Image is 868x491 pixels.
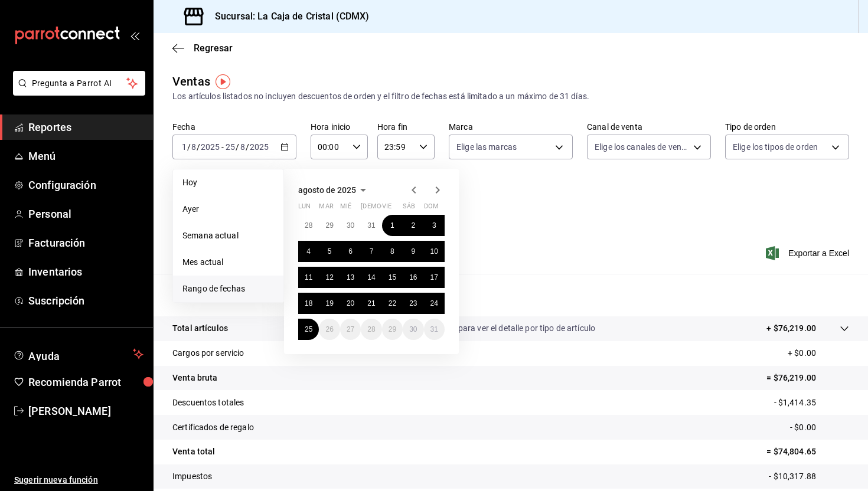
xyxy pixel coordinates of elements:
abbr: 9 de agosto de 2025 [411,247,415,256]
abbr: 24 de agosto de 2025 [430,299,438,307]
span: Suscripción [28,293,143,309]
abbr: 11 de agosto de 2025 [305,273,312,281]
label: Hora inicio [311,123,368,131]
input: -- [225,142,236,152]
p: = $76,219.00 [766,372,849,384]
button: agosto de 2025 [298,183,370,197]
span: Regresar [194,42,233,54]
abbr: 28 de agosto de 2025 [367,325,375,333]
abbr: 14 de agosto de 2025 [367,273,375,281]
span: Ayuda [28,347,128,361]
span: Elige las marcas [456,141,517,153]
input: -- [191,142,197,152]
p: Venta total [172,446,215,458]
abbr: 31 de agosto de 2025 [430,325,438,333]
p: Da clic en la fila para ver el detalle por tipo de artículo [399,322,595,335]
button: 28 de agosto de 2025 [361,319,381,340]
button: 1 de agosto de 2025 [382,215,403,236]
span: Menú [28,148,143,164]
abbr: 28 de julio de 2025 [305,221,312,230]
button: 5 de agosto de 2025 [319,241,340,262]
button: Tooltip marker [216,74,230,89]
abbr: 13 de agosto de 2025 [347,273,354,281]
abbr: viernes [382,202,391,215]
span: Facturación [28,235,143,251]
p: Impuestos [172,470,212,483]
abbr: 1 de agosto de 2025 [390,221,394,230]
p: - $1,414.35 [774,397,849,409]
p: Certificados de regalo [172,421,254,434]
p: - $0.00 [790,421,849,434]
span: - [221,142,224,152]
abbr: 25 de agosto de 2025 [305,325,312,333]
button: 7 de agosto de 2025 [361,241,381,262]
button: 2 de agosto de 2025 [403,215,423,236]
span: Pregunta a Parrot AI [32,77,127,90]
button: 20 de agosto de 2025 [340,293,361,314]
span: Ayer [182,203,274,215]
button: 31 de julio de 2025 [361,215,381,236]
abbr: 27 de agosto de 2025 [347,325,354,333]
button: 25 de agosto de 2025 [298,319,319,340]
button: 10 de agosto de 2025 [424,241,445,262]
button: 28 de julio de 2025 [298,215,319,236]
button: 13 de agosto de 2025 [340,267,361,288]
abbr: domingo [424,202,439,215]
button: 9 de agosto de 2025 [403,241,423,262]
abbr: 10 de agosto de 2025 [430,247,438,256]
abbr: 7 de agosto de 2025 [370,247,374,256]
button: 18 de agosto de 2025 [298,293,319,314]
abbr: 18 de agosto de 2025 [305,299,312,307]
button: 11 de agosto de 2025 [298,267,319,288]
p: - $10,317.88 [769,470,849,483]
button: 8 de agosto de 2025 [382,241,403,262]
div: Los artículos listados no incluyen descuentos de orden y el filtro de fechas está limitado a un m... [172,90,849,103]
abbr: lunes [298,202,311,215]
span: / [187,142,191,152]
span: Inventarios [28,264,143,280]
label: Canal de venta [587,123,711,131]
p: + $0.00 [788,347,849,359]
abbr: 3 de agosto de 2025 [432,221,436,230]
button: 17 de agosto de 2025 [424,267,445,288]
p: Total artículos [172,322,228,335]
span: Mes actual [182,256,274,269]
span: / [197,142,200,152]
span: Rango de fechas [182,283,274,295]
button: Regresar [172,42,233,54]
abbr: 29 de agosto de 2025 [389,325,396,333]
button: 31 de agosto de 2025 [424,319,445,340]
p: + $76,219.00 [766,322,816,335]
button: 3 de agosto de 2025 [424,215,445,236]
label: Marca [449,123,573,131]
abbr: 5 de agosto de 2025 [328,247,332,256]
button: 24 de agosto de 2025 [424,293,445,314]
label: Tipo de orden [725,123,849,131]
span: Elige los tipos de orden [733,141,818,153]
button: 12 de agosto de 2025 [319,267,340,288]
abbr: 17 de agosto de 2025 [430,273,438,281]
input: -- [240,142,246,152]
p: Resumen [172,288,849,302]
span: Sugerir nueva función [14,474,143,486]
input: -- [181,142,187,152]
abbr: 6 de agosto de 2025 [348,247,353,256]
button: Exportar a Excel [768,246,849,260]
abbr: 21 de agosto de 2025 [367,299,375,307]
p: Venta bruta [172,372,217,384]
abbr: 4 de agosto de 2025 [306,247,311,256]
button: 26 de agosto de 2025 [319,319,340,340]
span: / [246,142,249,152]
span: Semana actual [182,230,274,242]
abbr: 2 de agosto de 2025 [411,221,415,230]
button: 19 de agosto de 2025 [319,293,340,314]
abbr: 16 de agosto de 2025 [409,273,417,281]
abbr: 30 de agosto de 2025 [409,325,417,333]
input: ---- [200,142,220,152]
span: / [236,142,239,152]
button: Pregunta a Parrot AI [13,71,145,96]
abbr: 26 de agosto de 2025 [325,325,333,333]
button: 15 de agosto de 2025 [382,267,403,288]
h3: Sucursal: La Caja de Cristal (CDMX) [205,9,370,24]
abbr: 8 de agosto de 2025 [390,247,394,256]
